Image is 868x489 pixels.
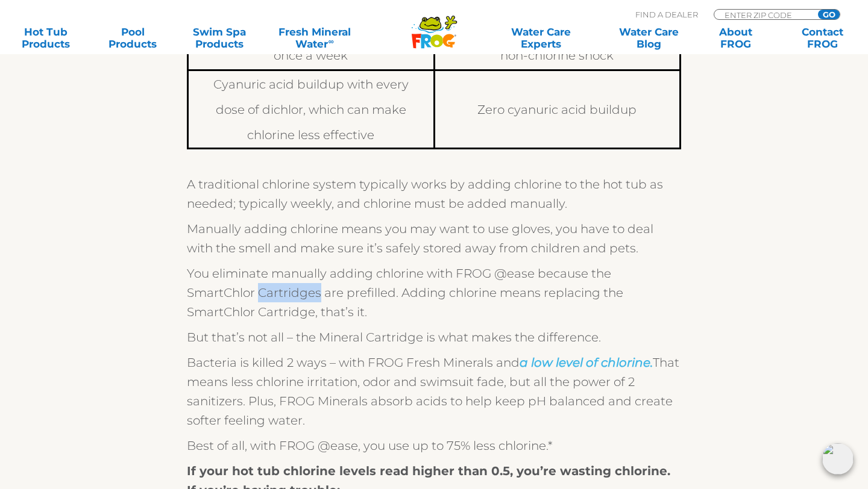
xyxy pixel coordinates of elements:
[434,70,681,149] td: Zero cyanuric acid buildup
[189,125,433,145] p: chlorine less effective
[186,26,253,50] a: Swim SpaProducts
[187,328,681,347] p: But that’s not all – the Mineral Cartridge is what makes the difference.
[188,70,435,149] td: Cyanuric acid buildup with every
[520,355,653,370] em: a low level of chlorine.
[822,443,854,475] img: openIcon
[702,26,769,50] a: AboutFROG
[187,264,681,322] p: You eliminate manually adding chlorine with FROG @ease because the SmartChlor Cartridges are pref...
[788,26,856,50] a: ContactFROG
[189,100,433,119] p: dose of dichlor, which can make
[328,37,333,46] sup: ∞
[435,46,680,65] p: non-chlorine shock
[723,10,805,20] input: Zip Code Form
[187,436,681,455] p: Best of all, with FROG @ease, you use up to 75% less chlorine.*
[189,46,433,65] p: once a week
[187,175,681,213] p: A traditional chlorine system typically works by adding chlorine to the hot tub as needed; typica...
[818,10,840,19] input: GO
[187,353,681,430] p: Bacteria is killed 2 ways – with FROG Fresh Minerals and That means less chlorine irritation, odo...
[99,26,166,50] a: PoolProducts
[635,9,698,20] p: Find A Dealer
[187,219,681,258] p: Manually adding chlorine means you may want to use gloves, you have to deal with the smell and ma...
[12,26,80,50] a: Hot TubProducts
[272,26,357,50] a: Fresh MineralWater∞
[486,26,596,50] a: Water CareExperts
[615,26,682,50] a: Water CareBlog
